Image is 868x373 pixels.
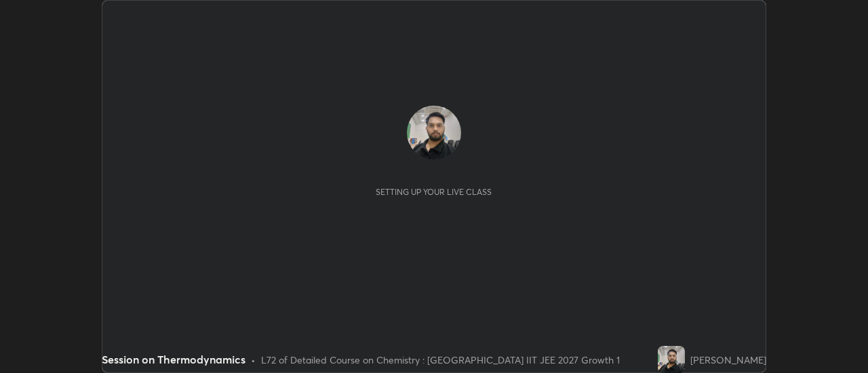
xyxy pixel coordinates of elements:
img: ec9c59354687434586b3caf7415fc5ad.jpg [407,106,461,160]
div: Session on Thermodynamics [102,351,245,368]
div: Setting up your live class [376,187,492,197]
div: [PERSON_NAME] [690,353,766,367]
img: ec9c59354687434586b3caf7415fc5ad.jpg [658,346,685,373]
div: • [251,353,256,367]
div: L72 of Detailed Course on Chemistry : [GEOGRAPHIC_DATA] IIT JEE 2027 Growth 1 [261,353,620,367]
